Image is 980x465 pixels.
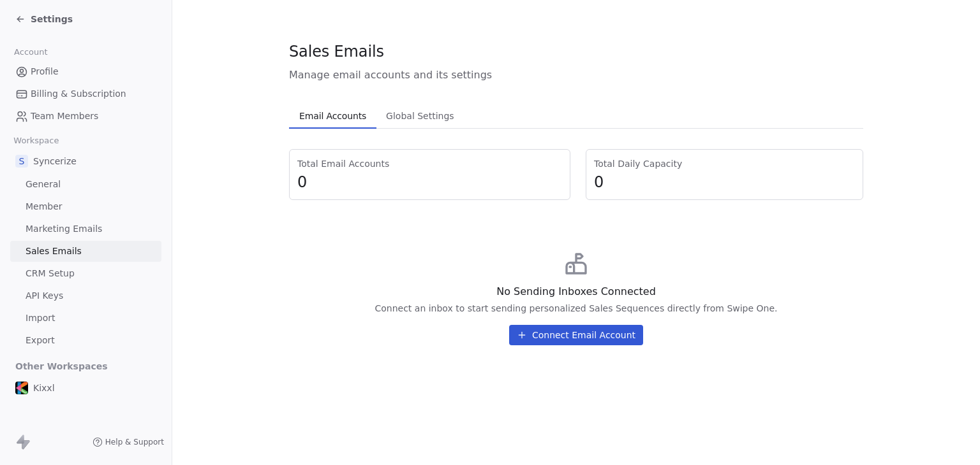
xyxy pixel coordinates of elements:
[26,200,63,213] span: Member
[10,83,161,104] a: Billing & Subscription
[8,131,64,150] span: Workspace
[31,13,73,25] span: Settings
[26,178,61,191] span: General
[10,174,161,195] a: General
[26,245,82,258] span: Sales Emails
[10,196,161,217] a: Member
[10,218,161,240] a: Marketing Emails
[15,13,73,25] a: Settings
[26,334,55,347] span: Export
[10,308,161,329] a: Import
[289,42,384,61] span: Sales Emails
[26,289,63,303] span: API Keys
[10,263,161,284] a: CRM Setup
[496,284,656,299] div: No Sending Inboxes Connected
[294,107,371,125] span: Email Accounts
[297,173,562,192] span: 0
[33,382,55,394] span: Kixxl
[10,356,113,376] span: Other Workspaces
[33,155,77,168] span: Syncerize
[375,302,777,315] div: Connect an inbox to start sending personalized Sales Sequences directly from Swipe One.
[594,157,855,170] span: Total Daily Capacity
[15,155,28,168] span: S
[381,107,459,125] span: Global Settings
[10,61,161,82] a: Profile
[31,65,59,78] span: Profile
[93,437,164,447] a: Help & Support
[26,267,75,280] span: CRM Setup
[31,110,98,123] span: Team Members
[31,87,126,101] span: Billing & Subscription
[105,437,164,447] span: Help & Support
[10,106,161,127] a: Team Members
[26,311,55,325] span: Import
[8,43,53,62] span: Account
[26,222,102,236] span: Marketing Emails
[289,68,863,83] span: Manage email accounts and its settings
[15,382,28,394] img: uploaded-images_720-68b5ec94d5d7631afc7730d9.png
[10,285,161,306] a: API Keys
[509,325,643,345] button: Connect Email Account
[10,330,161,351] a: Export
[594,173,855,192] span: 0
[297,157,562,170] span: Total Email Accounts
[10,241,161,262] a: Sales Emails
